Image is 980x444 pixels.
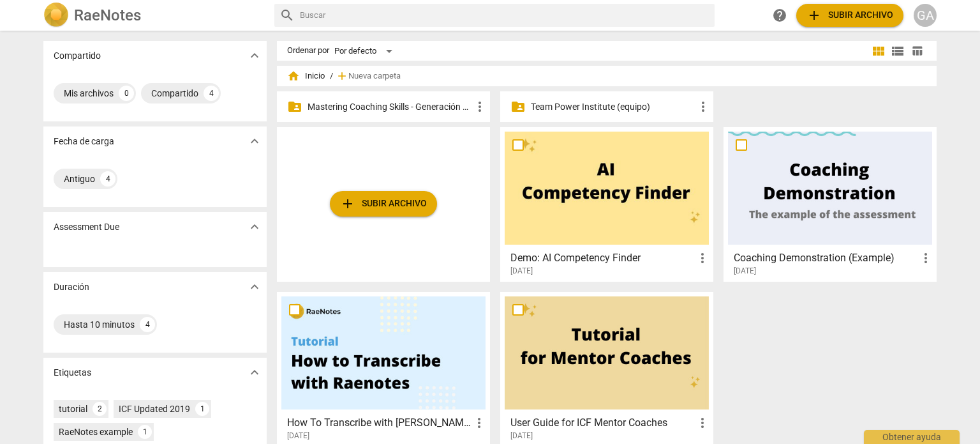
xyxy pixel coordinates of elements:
[510,250,695,266] h3: Demo: AI Competency Finder
[59,425,133,438] div: RaeNotes example
[695,99,711,114] span: more_vert
[330,72,333,81] span: /
[510,99,526,114] span: folder_shared
[247,279,262,295] span: expand_more
[54,220,119,234] p: Assessment Due
[340,196,355,211] span: add
[287,99,302,114] span: folder_shared
[510,431,533,441] span: [DATE]
[247,134,262,149] span: expand_more
[695,415,710,431] span: more_vert
[287,415,471,431] h3: How To Transcribe with RaeNotes
[768,4,791,27] a: Obtener ayuda
[245,132,264,151] button: Mostrar más
[93,402,107,416] div: 2
[247,219,262,234] span: expand_more
[287,70,300,82] span: home
[287,431,309,441] span: [DATE]
[864,430,960,444] div: Obtener ayuda
[336,70,348,82] span: add
[245,363,264,382] button: Mostrar más
[505,296,709,441] a: User Guide for ICF Mentor Coaches[DATE]
[43,3,264,28] a: LogoRaeNotes
[245,217,264,236] button: Mostrar más
[64,87,114,100] div: Mis archivos
[510,266,533,277] span: [DATE]
[151,87,198,100] div: Compartido
[138,425,152,439] div: 1
[796,4,903,27] button: Subir
[334,41,397,61] div: Por defecto
[54,366,91,379] p: Etiquetas
[734,250,918,266] h3: Coaching Demonstration (Example)
[871,43,886,59] span: view_module
[281,296,486,441] a: How To Transcribe with [PERSON_NAME][DATE]
[195,402,209,416] div: 1
[54,49,101,63] p: Compartido
[471,415,487,431] span: more_vert
[54,135,114,148] p: Fecha de carga
[806,8,893,23] span: Subir archivo
[505,132,709,276] a: Demo: AI Competency Finder[DATE]
[43,3,69,28] img: Logo
[907,42,926,61] button: Tabla
[247,365,262,380] span: expand_more
[728,132,932,276] a: Coaching Demonstration (Example)[DATE]
[245,46,264,65] button: Mostrar más
[119,86,134,101] div: 0
[472,99,487,114] span: more_vert
[531,100,695,114] p: Team Power Institute (equipo)
[279,8,295,23] span: search
[869,42,888,61] button: Cuadrícula
[247,48,262,63] span: expand_more
[308,100,472,114] p: Mastering Coaching Skills - Generación 31
[330,191,437,217] button: Subir
[64,318,135,331] div: Hasta 10 minutos
[695,250,710,266] span: more_vert
[140,317,155,332] div: 4
[510,415,695,431] h3: User Guide for ICF Mentor Coaches
[245,277,264,296] button: Mostrar más
[888,42,907,61] button: Lista
[204,86,219,101] div: 4
[348,72,401,81] span: Nueva carpeta
[911,45,923,57] span: table_chart
[734,266,756,277] span: [DATE]
[772,8,787,23] span: help
[54,280,89,294] p: Duración
[890,43,905,59] span: view_list
[300,5,709,26] input: Buscar
[59,402,87,415] div: tutorial
[918,250,933,266] span: more_vert
[119,402,190,415] div: ICF Updated 2019
[74,6,141,24] h2: RaeNotes
[64,172,95,185] div: Antiguo
[806,8,822,23] span: add
[340,196,427,211] span: Subir archivo
[287,46,329,56] div: Ordenar por
[100,171,115,187] div: 4
[914,4,937,27] button: GA
[287,70,325,82] span: Inicio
